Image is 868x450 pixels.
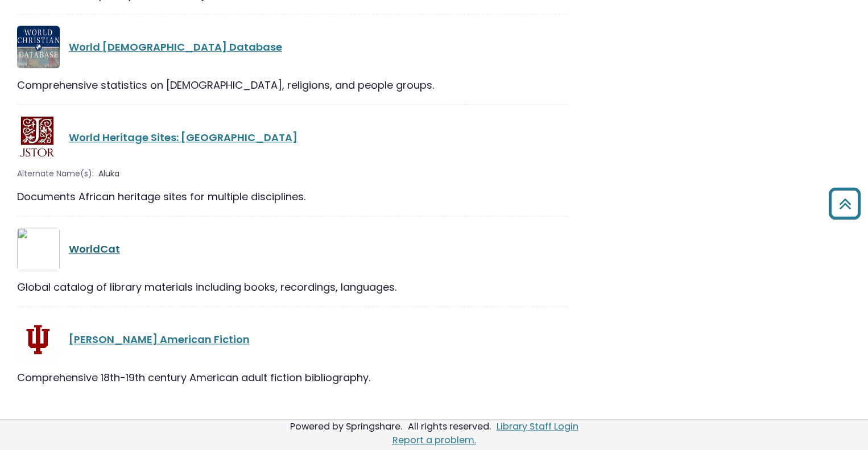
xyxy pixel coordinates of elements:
[69,332,250,346] a: [PERSON_NAME] American Fiction
[69,242,120,256] a: WorldCat
[824,193,865,214] a: Back to Top
[406,420,493,433] div: All rights reserved.
[497,420,578,433] a: Library Staff Login
[69,40,282,54] a: World [DEMOGRAPHIC_DATA] Database
[17,77,568,93] div: Comprehensive statistics on [DEMOGRAPHIC_DATA], religions, and people groups.
[17,189,568,204] div: Documents African heritage sites for multiple disciplines.
[288,420,404,433] div: Powered by Springshare.
[17,370,568,385] div: Comprehensive 18th-19th century American adult fiction bibliography.
[69,130,297,145] a: World Heritage Sites: [GEOGRAPHIC_DATA]
[98,168,119,180] span: Aluka
[17,279,568,295] div: Global catalog of library materials including books, recordings, languages.
[17,168,94,180] span: Alternate Name(s):
[392,434,476,447] a: Report a problem.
